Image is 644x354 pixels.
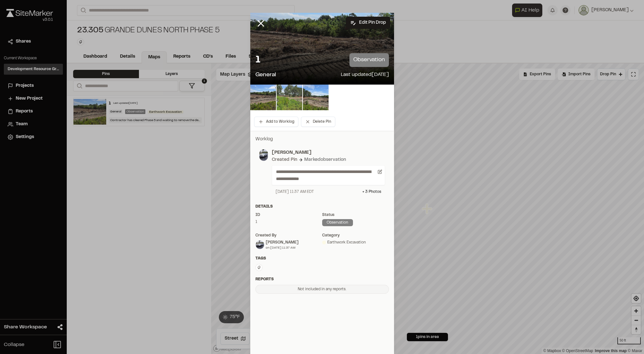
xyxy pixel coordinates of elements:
[255,285,389,294] div: Not included in any reports.
[322,219,353,226] div: observation
[255,71,276,79] p: General
[301,117,335,127] button: Delete Pin
[341,71,389,79] p: Last updated [DATE]
[250,85,276,110] img: file
[254,117,298,127] button: Add to Worklog
[322,240,389,245] div: Earthwork Excavation
[304,156,346,163] div: Marked observation
[255,212,322,218] div: ID
[272,156,297,163] div: Created Pin
[255,204,389,210] div: Details
[272,149,385,156] p: [PERSON_NAME]
[256,241,264,249] img: Timothy Clark
[255,219,322,225] div: 1
[255,264,262,271] button: Edit Tags
[255,276,389,282] div: Reports
[322,233,389,238] div: category
[349,53,389,67] p: observation
[255,54,261,67] p: 1
[277,85,302,110] img: file
[255,233,322,238] div: Created by
[266,240,298,245] div: [PERSON_NAME]
[303,85,329,110] img: file
[266,245,298,250] div: on [DATE] 11:37 AM
[362,189,381,195] div: + 3 Photo s
[322,212,389,218] div: Status
[255,136,389,143] p: Worklog
[259,149,268,161] img: photo
[255,256,389,261] div: Tags
[276,189,314,195] div: [DATE] 11:37 AM EDT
